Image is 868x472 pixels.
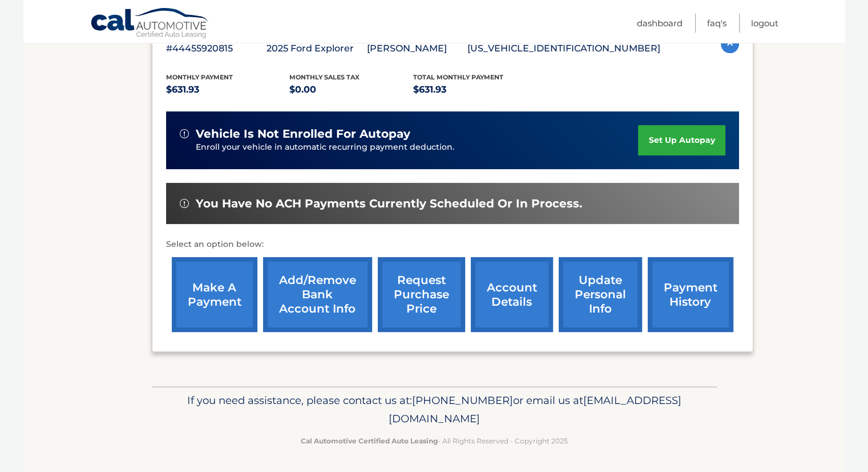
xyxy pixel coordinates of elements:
span: [EMAIL_ADDRESS][DOMAIN_NAME] [389,394,681,425]
p: If you need assistance, please contact us at: or email us at [159,391,709,428]
a: payment history [648,257,733,332]
strong: Cal Automotive Certified Auto Leasing [301,437,438,445]
span: Monthly Payment [166,73,233,81]
span: You have no ACH payments currently scheduled or in process. [196,197,582,211]
p: 2025 Ford Explorer [267,41,367,57]
img: accordion-active.svg [721,35,739,53]
a: Logout [751,14,778,33]
a: Cal Automotive [90,7,210,41]
p: [PERSON_NAME] [367,41,467,57]
p: Enroll your vehicle in automatic recurring payment deduction. [196,141,639,154]
a: FAQ's [707,14,726,33]
a: request purchase price [378,257,465,332]
a: account details [471,257,553,332]
a: update personal info [559,257,642,332]
p: Select an option below: [166,238,739,251]
p: - All Rights Reserved - Copyright 2025 [159,435,709,447]
a: make a payment [172,257,257,332]
a: set up autopay [638,125,725,155]
a: Dashboard [637,14,683,33]
p: #44455920815 [166,41,267,57]
p: $631.93 [166,82,290,98]
img: alert-white.svg [180,129,189,138]
p: $631.93 [413,82,537,98]
span: vehicle is not enrolled for autopay [196,127,410,141]
span: [PHONE_NUMBER] [412,394,513,407]
span: Monthly sales Tax [289,73,360,81]
p: $0.00 [289,82,413,98]
a: Add/Remove bank account info [263,257,372,332]
p: [US_VEHICLE_IDENTIFICATION_NUMBER] [467,41,660,57]
span: Total Monthly Payment [413,73,503,81]
img: alert-white.svg [180,199,189,208]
